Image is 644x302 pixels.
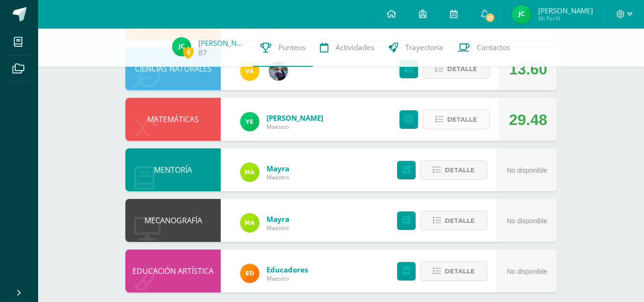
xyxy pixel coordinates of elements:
img: 75b6448d1a55a94fef22c1dfd553517b.png [240,213,259,232]
div: MECANOGRAFÍA [125,199,221,242]
span: Maestro [266,173,289,181]
span: 0 [183,46,194,58]
img: f2e482c6ab60cb89969472e19f204e98.png [172,37,191,56]
a: Mayra [266,164,289,173]
a: 87 [198,48,207,58]
button: Detalle [423,110,490,129]
a: Educadores [266,265,308,274]
span: Detalle [447,60,477,78]
span: Detalle [445,212,475,229]
span: Punteos [278,42,306,52]
button: Detalle [423,59,490,79]
div: 29.48 [509,98,547,141]
a: Mayra [266,214,289,224]
span: Trayectoria [405,42,443,52]
span: Maestro [266,224,289,232]
span: [PERSON_NAME] [538,6,593,15]
div: CIENCIAS NATURALES [125,47,221,90]
span: No disponible [507,217,547,225]
img: f2e482c6ab60cb89969472e19f204e98.png [512,5,531,24]
a: [PERSON_NAME] [266,113,323,123]
span: Detalle [445,262,475,280]
div: MENTORÍA [125,148,221,191]
img: ed927125212876238b0630303cb5fd71.png [240,264,259,283]
span: Maestro [266,274,308,282]
span: No disponible [507,167,547,174]
a: Trayectoria [381,29,450,67]
span: 12 [485,12,495,23]
span: Actividades [336,42,374,52]
a: Punteos [253,29,313,67]
a: Actividades [313,29,381,67]
span: Maestro [266,123,323,131]
button: Detalle [420,160,487,180]
span: Mi Perfil [538,14,593,22]
div: MATEMÁTICAS [125,98,221,141]
div: 13.60 [509,48,547,91]
button: Detalle [420,211,487,230]
img: dfa1fd8186729af5973cf42d94c5b6ba.png [240,112,259,131]
img: 75b6448d1a55a94fef22c1dfd553517b.png [240,163,259,182]
img: b2b209b5ecd374f6d147d0bc2cef63fa.png [269,62,288,81]
img: ee14f5f4b494e826f4c79b14e8076283.png [240,62,259,81]
span: Detalle [445,161,475,179]
div: EDUCACIÓN ARTÍSTICA [125,250,221,292]
span: Detalle [447,111,477,128]
a: Contactos [450,29,517,67]
a: [PERSON_NAME] [198,38,246,48]
button: Detalle [420,261,487,281]
span: Contactos [477,42,510,52]
span: No disponible [507,268,547,275]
